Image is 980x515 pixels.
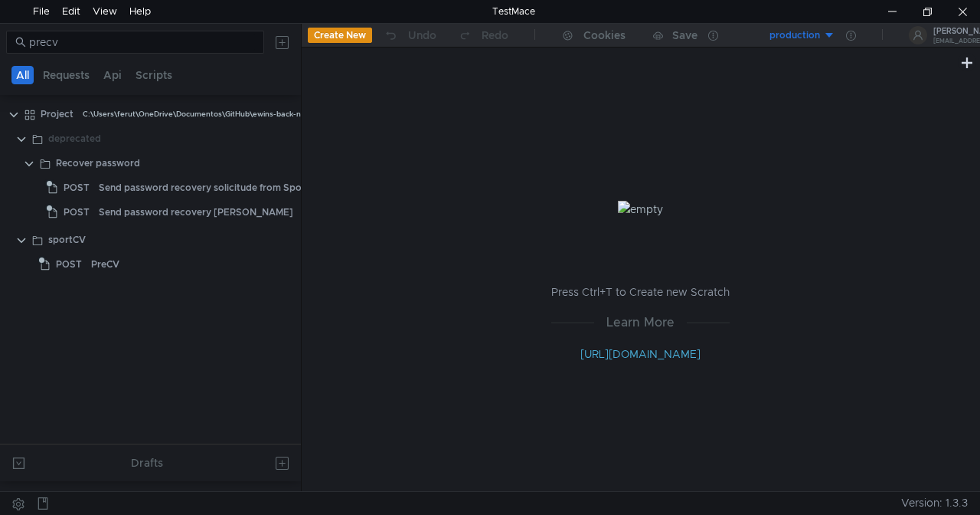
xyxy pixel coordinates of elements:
div: Save [672,30,697,41]
button: Scripts [131,66,177,84]
span: Learn More [594,313,687,332]
div: sportCV [48,228,86,251]
div: Send password recovery solicitude from Sportsman [99,176,333,199]
span: Version: 1.3.3 [901,492,968,514]
a: [URL][DOMAIN_NAME] [580,347,701,361]
p: Press Ctrl+T to Create new Scratch [551,283,730,301]
div: Project [41,103,73,126]
div: Redo [482,26,508,44]
button: Requests [38,66,94,84]
button: All [11,66,34,84]
input: Search... [29,34,255,51]
button: Api [99,66,126,84]
button: Undo [372,24,447,47]
div: PreCV [91,253,119,276]
button: Redo [447,24,519,47]
button: Create New [308,28,372,43]
img: empty [618,201,663,218]
span: POST [64,176,90,199]
div: Send password recovery [PERSON_NAME] [99,201,293,224]
div: Recover password [56,152,140,175]
div: Drafts [131,454,163,472]
span: POST [64,201,90,224]
button: production [729,23,835,48]
div: Undo [408,26,436,44]
span: POST [56,253,82,276]
div: Cookies [583,26,626,44]
div: C:\Users\ferut\OneDrive\Documentos\GitHub\ewins-back-nest\docs\Project [83,103,361,126]
div: deprecated [48,127,101,150]
div: production [769,28,820,43]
